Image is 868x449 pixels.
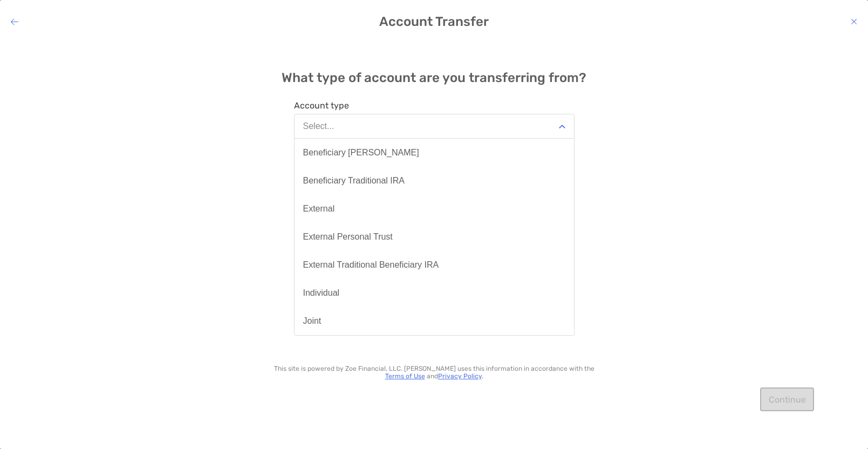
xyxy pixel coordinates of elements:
[303,316,322,326] div: Joint
[272,365,597,380] p: This site is powered by Zoe Financial, LLC. [PERSON_NAME] uses this information in accordance wit...
[303,121,334,131] div: Select...
[303,260,439,270] div: External Traditional Beneficiary IRA
[295,139,574,167] button: Beneficiary [PERSON_NAME]
[303,204,335,214] div: External
[385,372,425,380] a: Terms of Use
[303,176,405,186] div: Beneficiary Traditional IRA
[303,232,393,242] div: External Personal Trust
[295,167,574,195] button: Beneficiary Traditional IRA
[295,195,574,223] button: External
[294,114,575,139] button: Select...
[303,148,419,158] div: Beneficiary [PERSON_NAME]
[282,70,586,85] h4: What type of account are you transferring from?
[559,125,565,128] img: Open dropdown arrow
[295,251,574,279] button: External Traditional Beneficiary IRA
[295,307,574,335] button: Joint
[294,100,575,111] span: Account type
[295,223,574,251] button: External Personal Trust
[295,279,574,307] button: Individual
[438,372,482,380] a: Privacy Policy
[303,288,340,298] div: Individual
